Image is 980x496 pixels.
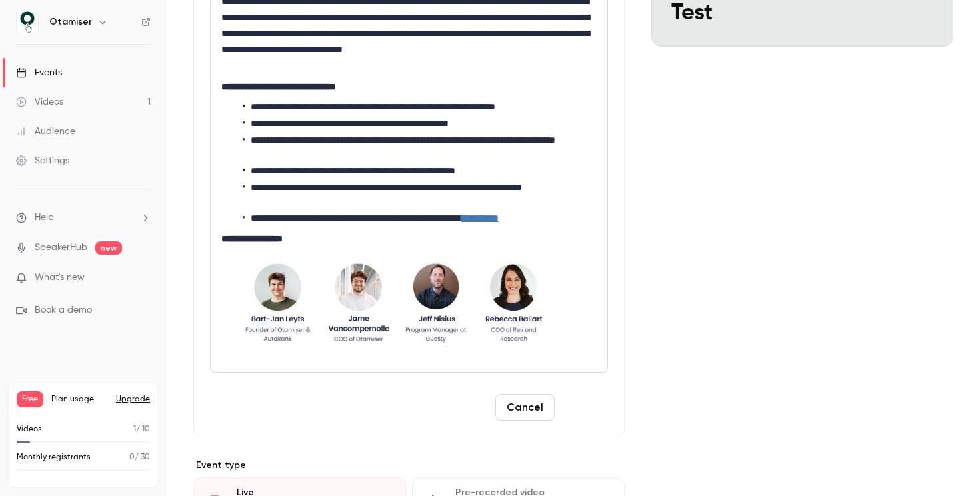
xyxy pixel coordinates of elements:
[51,394,108,405] span: Plan usage
[35,241,87,255] a: SpeakerHub
[16,125,75,138] div: Audience
[95,241,122,255] span: new
[16,211,151,225] li: help-dropdown-opener
[17,451,91,463] p: Monthly registrants
[35,303,92,317] span: Book a demo
[35,271,85,285] span: What's new
[16,95,63,109] div: Videos
[116,394,150,405] button: Upgrade
[193,459,625,472] p: Event type
[221,252,597,353] img: Z
[133,423,150,435] p: / 10
[560,394,608,421] button: Save
[129,453,135,461] span: 0
[16,154,69,167] div: Settings
[49,15,92,29] h6: Otamiser
[35,211,54,225] span: Help
[17,11,38,33] img: Otamiser
[495,394,555,421] button: Cancel
[17,423,42,435] p: Videos
[129,451,150,463] p: / 30
[133,425,136,433] span: 1
[17,391,43,407] span: Free
[16,66,62,79] div: Events
[135,272,151,284] iframe: Noticeable Trigger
